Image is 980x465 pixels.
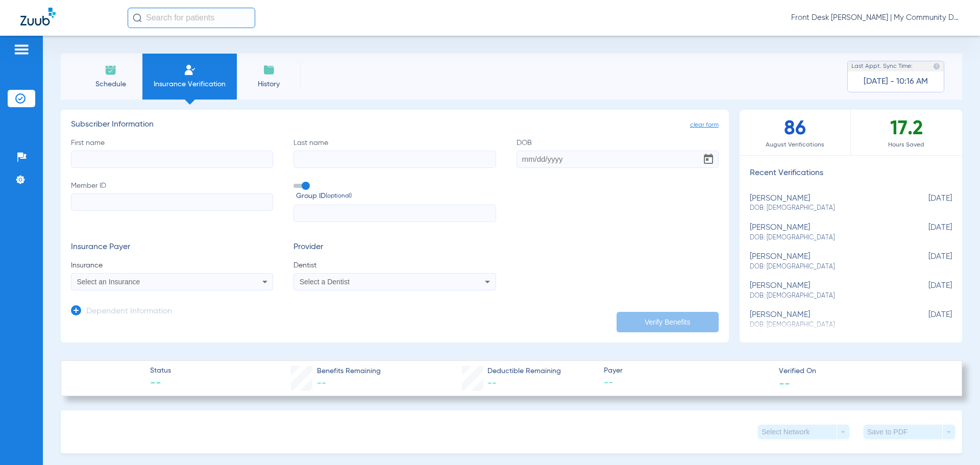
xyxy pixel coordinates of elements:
span: [DATE] [901,194,952,213]
span: Group ID [296,191,496,202]
img: Manual Insurance Verification [184,64,196,76]
span: [DATE] [901,223,952,242]
h3: Recent Verifications [740,168,962,179]
span: [DATE] [901,281,952,300]
span: History [244,79,293,89]
input: DOBOpen calendar [517,151,719,168]
span: -- [604,377,770,389]
input: Last name [293,151,496,168]
label: Member ID [71,181,273,223]
h3: Dependent Information [86,307,172,317]
img: hamburger-icon [13,43,30,56]
img: Schedule [105,64,117,76]
img: Search Icon [133,13,142,22]
img: Zuub Logo [20,8,56,26]
span: Dentist [293,260,496,271]
span: Hours Saved [851,140,962,150]
span: Select a Dentist [300,278,350,286]
span: -- [150,377,171,391]
h3: Subscriber Information [71,120,719,130]
span: Payer [604,365,770,376]
div: [PERSON_NAME] [750,281,901,300]
span: Front Desk [PERSON_NAME] | My Community Dental Centers [791,13,960,23]
span: Select an Insurance [77,278,140,286]
span: DOB: [DEMOGRAPHIC_DATA] [750,204,901,213]
span: clear form [690,120,719,130]
span: DOB: [DEMOGRAPHIC_DATA] [750,262,901,272]
small: (optional) [326,191,352,202]
img: History [263,64,275,76]
label: DOB [517,138,719,168]
span: Last Appt. Sync Time: [851,61,913,71]
label: First name [71,138,273,168]
span: Deductible Remaining [487,366,561,377]
input: Search for patients [128,8,255,28]
span: Status [150,365,171,376]
span: DOB: [DEMOGRAPHIC_DATA] [750,291,901,301]
span: DOB: [DEMOGRAPHIC_DATA] [750,233,901,242]
div: 17.2 [851,110,962,155]
span: August Verifications [740,140,850,150]
span: -- [487,379,497,388]
span: Insurance [71,260,273,271]
label: Last name [293,138,496,168]
button: Verify Benefits [617,312,719,332]
div: [PERSON_NAME] [750,194,901,213]
div: [PERSON_NAME] [750,223,901,242]
span: Benefits Remaining [317,366,381,377]
span: -- [779,378,790,388]
button: Open calendar [698,149,719,169]
h3: Insurance Payer [71,242,273,253]
span: Verified On [779,366,945,377]
h3: Provider [293,242,496,253]
img: last sync help info [933,63,940,70]
input: Member ID [71,193,273,211]
div: 86 [740,110,851,155]
span: Insurance Verification [150,79,229,89]
span: -- [317,379,326,388]
span: [DATE] - 10:16 AM [864,77,928,87]
input: First name [71,151,273,168]
div: [PERSON_NAME] [750,252,901,271]
span: Schedule [86,79,135,89]
div: [PERSON_NAME] [750,310,901,329]
span: [DATE] [901,310,952,329]
span: [DATE] [901,252,952,271]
